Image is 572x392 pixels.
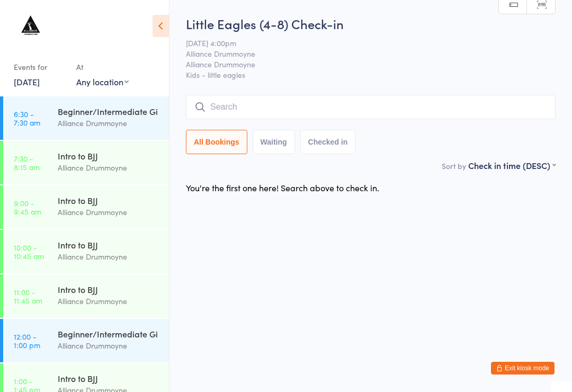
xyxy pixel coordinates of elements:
button: All Bookings [186,130,247,154]
div: Alliance Drummoyne [58,117,160,129]
div: Any location [76,76,129,87]
span: Alliance Drummoyne [186,48,539,59]
div: Intro to BJJ [58,283,160,295]
div: Beginner/Intermediate Gi [58,328,160,340]
div: Intro to BJJ [58,194,160,206]
div: Check in time (DESC) [468,159,556,171]
time: 9:00 - 9:45 am [14,199,41,216]
span: Alliance Drummoyne [186,59,539,69]
time: 6:30 - 7:30 am [14,110,40,127]
div: Alliance Drummoyne [58,162,160,174]
div: At [76,58,129,76]
h2: Little Eagles (4-8) Check-in [186,15,556,32]
div: You're the first one here! Search above to check in. [186,182,379,193]
div: Beginner/Intermediate Gi [58,105,160,117]
div: Alliance Drummoyne [58,295,160,307]
a: 10:00 -10:45 amIntro to BJJAlliance Drummoyne [3,230,169,273]
a: 7:30 -8:15 amIntro to BJJAlliance Drummoyne [3,141,169,184]
time: 12:00 - 1:00 pm [14,332,40,349]
div: Events for [14,58,66,76]
div: Alliance Drummoyne [58,206,160,218]
div: Intro to BJJ [58,372,160,384]
a: 12:00 -1:00 pmBeginner/Intermediate GiAlliance Drummoyne [3,319,169,362]
span: Kids - little eagles [186,69,556,80]
a: [DATE] [14,76,40,87]
input: Search [186,95,556,119]
a: 11:00 -11:45 amIntro to BJJAlliance Drummoyne [3,274,169,318]
button: Checked in [300,130,356,154]
time: 7:30 - 8:15 am [14,154,40,171]
label: Sort by [442,161,466,171]
time: 11:00 - 11:45 am [14,288,42,305]
div: Alliance Drummoyne [58,251,160,263]
button: Exit kiosk mode [491,362,555,375]
button: Waiting [253,130,295,154]
img: Alliance Drummoyne [11,8,50,48]
a: 6:30 -7:30 amBeginner/Intermediate GiAlliance Drummoyne [3,96,169,140]
time: 10:00 - 10:45 am [14,243,44,260]
span: [DATE] 4:00pm [186,38,539,48]
a: 9:00 -9:45 amIntro to BJJAlliance Drummoyne [3,185,169,229]
div: Intro to BJJ [58,239,160,251]
div: Alliance Drummoyne [58,340,160,352]
div: Intro to BJJ [58,150,160,162]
